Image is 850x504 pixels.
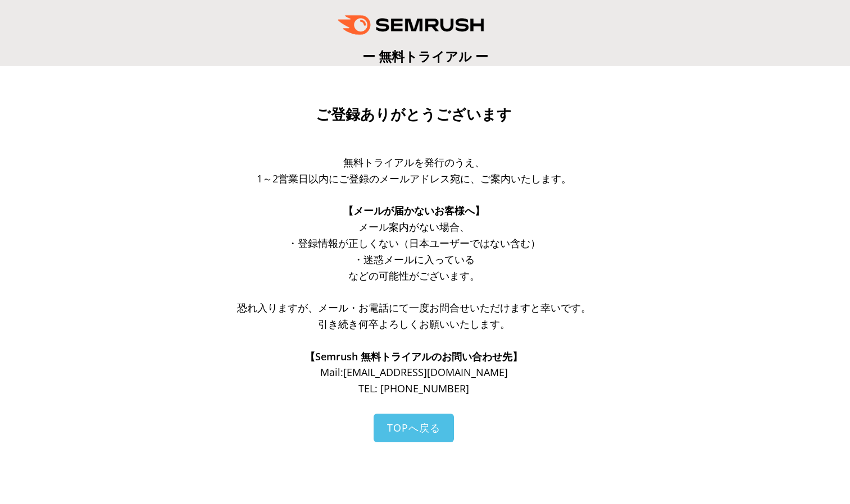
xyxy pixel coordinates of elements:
span: 無料トライアルを発行のうえ、 [343,155,485,169]
span: ・登録情報が正しくない（日本ユーザーではない含む） [288,236,540,250]
span: 【Semrush 無料トライアルのお問い合わせ先】 [305,350,522,363]
span: 【メールが届かないお客様へ】 [343,204,485,217]
span: ・迷惑メールに入っている [353,253,475,266]
span: Mail: [EMAIL_ADDRESS][DOMAIN_NAME] [320,365,508,379]
span: 1～2営業日以内にご登録のメールアドレス宛に、ご案内いたします。 [257,172,571,185]
span: 引き続き何卒よろしくお願いいたします。 [318,317,510,331]
span: ご登録ありがとうございます [316,106,512,123]
span: メール案内がない場合、 [358,220,470,233]
a: TOPへ戻る [374,414,454,442]
span: などの可能性がございます。 [348,269,480,282]
span: TOPへ戻る [387,421,440,434]
span: ー 無料トライアル ー [362,47,488,65]
span: 恐れ入りますが、メール・お電話にて一度お問合せいただけますと幸いです。 [237,301,591,314]
span: TEL: [PHONE_NUMBER] [358,382,469,395]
